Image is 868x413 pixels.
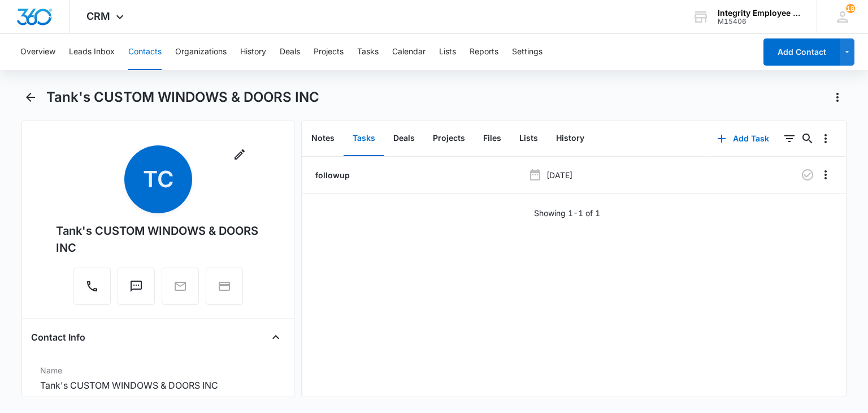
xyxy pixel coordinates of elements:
[40,378,275,392] dd: Tank's CUSTOM WINDOWS & DOORS INC
[21,88,39,106] button: Back
[828,88,847,106] button: Actions
[718,18,800,25] div: account id
[718,8,800,18] div: account name
[547,121,593,156] button: History
[240,34,266,70] button: History
[31,330,85,344] h4: Contact Info
[392,34,426,70] button: Calendar
[817,166,835,184] button: Overflow Menu
[534,207,600,219] p: Showing 1-1 of 1
[706,125,780,152] button: Add Task
[357,34,379,70] button: Tasks
[780,130,798,148] button: Filters
[314,34,344,70] button: Projects
[267,328,285,346] button: Close
[128,34,162,70] button: Contacts
[424,121,474,156] button: Projects
[280,34,300,70] button: Deals
[817,130,835,148] button: Overflow Menu
[20,34,55,70] button: Overview
[56,222,259,256] div: Tank's CUSTOM WINDOWS & DOORS INC
[763,38,840,66] button: Add Contact
[31,360,284,397] div: NameTank's CUSTOM WINDOWS & DOORS INC
[474,121,510,156] button: Files
[798,130,817,148] button: Search...
[175,34,227,70] button: Organizations
[846,4,855,13] div: notifications count
[439,34,456,70] button: Lists
[69,34,115,70] button: Leads Inbox
[313,169,350,181] a: followup
[470,34,498,70] button: Reports
[512,34,542,70] button: Settings
[73,285,111,295] a: Call
[118,268,155,305] button: Text
[118,285,155,295] a: Text
[73,268,111,305] button: Call
[302,121,344,156] button: Notes
[384,121,424,156] button: Deals
[344,121,384,156] button: Tasks
[86,10,110,22] span: CRM
[846,4,855,13] span: 18
[46,89,319,106] h1: Tank's CUSTOM WINDOWS & DOORS INC
[124,145,192,213] span: TC
[40,364,275,376] label: Name
[510,121,547,156] button: Lists
[546,169,572,181] p: [DATE]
